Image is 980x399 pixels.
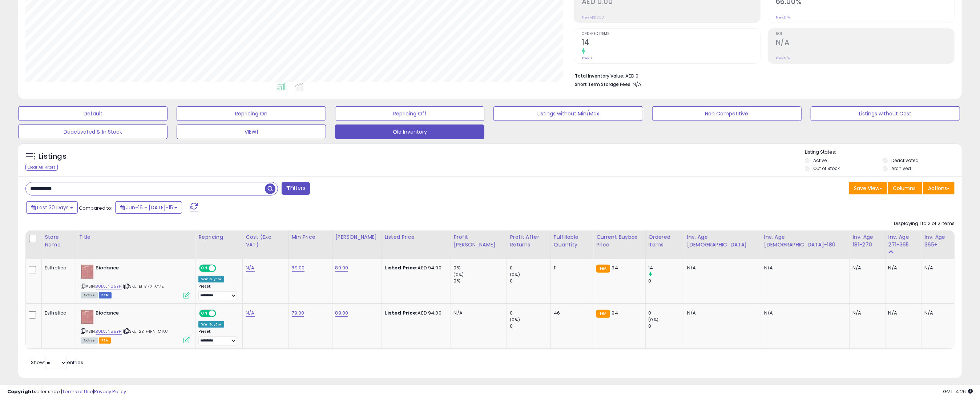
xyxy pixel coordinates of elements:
div: 14 [649,265,684,271]
div: Win BuyBox [198,321,224,328]
div: 46 [554,310,588,316]
small: Prev: AED 0.00 [582,15,604,20]
button: Save View [849,182,887,194]
span: All listings currently available for purchase on Amazon [81,337,97,344]
div: ASIN: [81,265,190,298]
div: Cost (Exc. VAT) [246,233,285,249]
div: Preset: [198,329,237,345]
li: AED 0 [575,71,949,80]
button: Default [18,106,168,121]
span: | SKU: 2B-F4PN-MTU7 [123,328,168,334]
label: Active [814,157,827,163]
img: 31saNaZ8uoL._SL40_.jpg [81,310,94,324]
span: Jun-16 - [DATE]-15 [126,204,173,211]
a: N/A [246,309,254,317]
div: Store Name [45,233,73,249]
img: 31saNaZ8uoL._SL40_.jpg [81,265,94,279]
button: Columns [888,182,922,194]
div: Listed Price [385,233,448,241]
div: Inv. Age 271-365 [888,233,919,249]
button: VIEW1 [177,125,326,139]
b: Biodance [96,265,184,273]
div: N/A [924,265,949,271]
a: 79.00 [292,309,305,317]
span: 94 [612,264,618,271]
div: Win BuyBox [198,276,224,283]
label: Archived [891,165,911,171]
div: N/A [687,265,755,271]
div: AED 94.00 [385,265,445,271]
div: Profit [PERSON_NAME] [454,233,504,249]
span: | SKU: E1-B17X-XY7Z [123,283,164,289]
div: 0% [454,265,507,271]
b: Total Inventory Value: [575,73,624,79]
a: B0DJJN85YH [96,328,122,335]
a: 89.00 [335,309,348,317]
span: Show: entries [31,359,83,366]
small: (0%) [454,272,464,277]
div: Fulfillable Quantity [554,233,590,249]
span: FBM [99,292,112,299]
small: (0%) [510,272,520,277]
span: N/A [633,81,641,88]
div: Esthetica [45,265,70,271]
button: Listings without Min/Max [493,106,643,121]
small: (0%) [649,317,659,323]
div: N/A [852,265,879,271]
div: 0 [510,278,551,284]
div: 0 [510,265,551,271]
div: 0 [510,323,551,329]
a: B0DJJN85YH [96,283,122,289]
strong: Copyright [7,388,34,395]
span: All listings currently available for purchase on Amazon [81,292,97,299]
b: Biodance [96,310,184,319]
span: 2025-08-17 14:26 GMT [943,388,973,395]
span: 94 [612,309,618,316]
label: Out of Stock [814,165,840,171]
a: 89.00 [292,264,305,272]
span: OFF [215,310,227,316]
a: Terms of Use [62,388,93,395]
label: Deactivated [891,157,919,163]
span: Compared to: [79,205,112,212]
div: Displaying 1 to 2 of 2 items [894,220,955,227]
div: N/A [687,310,755,316]
small: (0%) [510,317,520,323]
small: Prev: N/A [776,15,790,20]
div: Inv. Age [DEMOGRAPHIC_DATA]-180 [764,233,847,249]
span: Ordered Items [582,32,760,36]
span: ON [200,310,209,316]
span: Last 30 Days [37,204,69,211]
h2: 14 [582,38,760,48]
div: 0% [454,278,507,284]
small: Prev: 0 [582,56,592,60]
span: OFF [215,265,227,272]
button: Actions [923,182,955,194]
div: 0 [649,323,684,329]
div: 0 [649,278,684,284]
b: Listed Price: [385,309,418,316]
small: Prev: N/A [776,56,790,60]
div: N/A [764,310,844,316]
div: Title [79,233,192,241]
button: Filters [282,182,310,195]
a: N/A [246,264,254,272]
button: Old Inventory [335,125,484,139]
h2: N/A [776,38,954,48]
button: Non Competitive [652,106,802,121]
div: seller snap | | [7,388,126,395]
div: Profit After Returns [510,233,548,249]
p: Listing States: [805,149,962,156]
button: Jun-16 - [DATE]-15 [115,201,182,214]
div: Inv. Age [DEMOGRAPHIC_DATA] [687,233,758,249]
div: N/A [888,310,916,316]
div: Repricing [198,233,239,241]
h5: Listings [39,151,66,162]
div: N/A [852,310,879,316]
div: N/A [454,310,501,316]
a: Privacy Policy [94,388,126,395]
span: ROI [776,32,954,36]
div: N/A [924,310,949,316]
button: Repricing Off [335,106,484,121]
button: Repricing On [177,106,326,121]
